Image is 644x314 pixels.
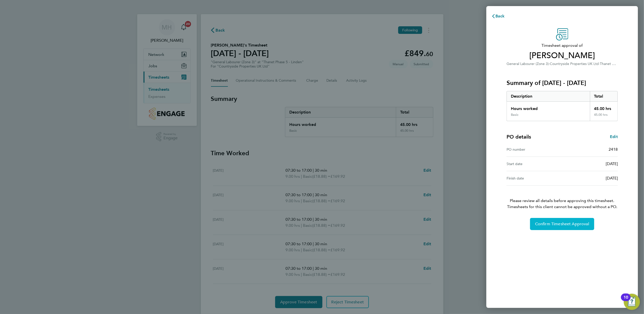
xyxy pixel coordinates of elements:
[507,175,562,181] div: Finish date
[610,134,618,140] a: Edit
[507,102,590,113] div: Hours worked
[599,62,600,66] span: ·
[507,161,562,167] div: Start date
[590,91,618,101] div: Total
[609,147,618,152] span: 2418
[530,218,594,230] button: Confirm Timesheet Approval
[550,62,599,66] span: Countryside Properties UK Ltd
[624,294,640,310] button: Open Resource Center, 10 new notifications
[600,61,638,66] span: Thanet Phase 5 - Linden
[507,91,590,101] div: Description
[507,62,549,66] span: General Labourer (Zone 3)
[535,221,589,227] span: Confirm Timesheet Approval
[507,146,562,152] div: PO number
[500,204,624,210] span: Timesheets for this client cannot be approved without a PO.
[495,14,505,18] span: Back
[507,133,531,140] h4: PO details
[624,297,628,304] div: 10
[562,175,618,181] div: [DATE]
[610,134,618,139] span: Edit
[590,102,618,113] div: 45.00 hrs
[562,161,618,167] div: [DATE]
[590,113,618,121] div: 45.00 hrs
[507,51,618,61] span: [PERSON_NAME]
[500,186,624,210] p: Please review all details before approving this timesheet.
[507,79,618,87] h3: Summary of [DATE] - [DATE]
[511,113,518,117] div: Basic
[507,91,618,121] div: Summary of 18 - 24 Aug 2025
[549,62,550,66] span: ·
[507,42,618,49] span: Timesheet approval of
[486,11,510,21] button: Back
